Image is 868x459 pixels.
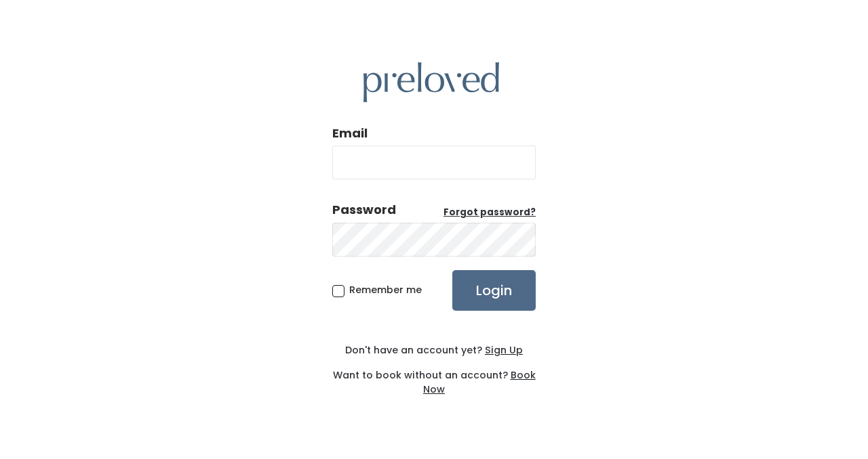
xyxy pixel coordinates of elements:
a: Sign Up [482,343,523,357]
div: Password [332,201,396,219]
a: Book Now [423,368,536,396]
input: Login [452,270,536,311]
div: Don't have an account yet? [332,343,536,357]
div: Want to book without an account? [332,357,536,397]
span: Remember me [349,283,422,297]
a: Forgot password? [443,206,536,219]
u: Sign Up [485,343,523,357]
label: Email [332,125,368,142]
img: preloved logo [363,62,499,102]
